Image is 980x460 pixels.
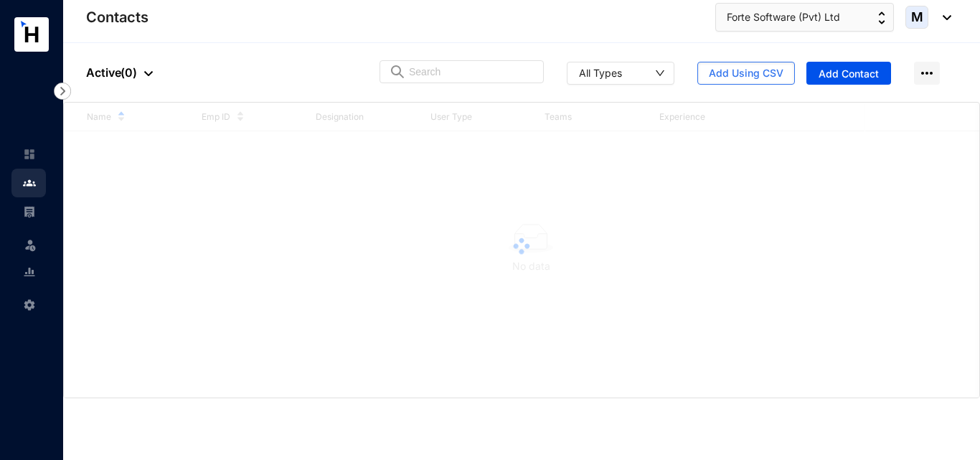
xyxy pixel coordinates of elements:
img: payroll-unselected.b590312f920e76f0c668.svg [23,205,36,218]
img: dropdown-black.8e83cc76930a90b1a4fdb6d089b7bf3a.svg [144,71,153,76]
li: Home [11,140,46,169]
button: All Types [567,62,674,85]
li: Contacts [11,169,46,197]
input: Search [409,61,534,83]
button: Add Using CSV [697,62,795,85]
img: nav-icon-right.af6afadce00d159da59955279c43614e.svg [54,83,71,100]
img: home-unselected.a29eae3204392db15eaf.svg [23,148,36,161]
img: people.b0bd17028ad2877b116a.svg [23,177,36,189]
button: Forte Software (Pvt) Ltd [715,3,894,32]
span: Forte Software (Pvt) Ltd [727,9,840,25]
span: Add Using CSV [709,66,783,80]
span: down [655,68,665,78]
img: leave-unselected.2934df6273408c3f84d9.svg [23,238,37,252]
span: Add Contact [819,67,879,81]
img: settings-unselected.1febfda315e6e19643a1.svg [23,299,36,311]
img: report-unselected.e6a6b4230fc7da01f883.svg [23,266,36,278]
img: more-horizontal.eedb2faff8778e1aceccc67cc90ae3cb.svg [914,62,940,85]
span: M [911,11,923,24]
li: Reports [11,258,46,286]
li: Payroll [11,197,46,226]
img: up-down-arrow.74152d26bf9780fbf563ca9c90304185.svg [878,11,885,24]
img: dropdown-black.8e83cc76930a90b1a4fdb6d089b7bf3a.svg [936,15,951,20]
button: Add Contact [806,62,891,85]
img: search.8ce656024d3affaeffe32e5b30621cb7.svg [389,65,406,79]
div: All Types [579,65,622,80]
p: Active ( 0 ) [86,64,153,81]
p: Contacts [86,7,149,27]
